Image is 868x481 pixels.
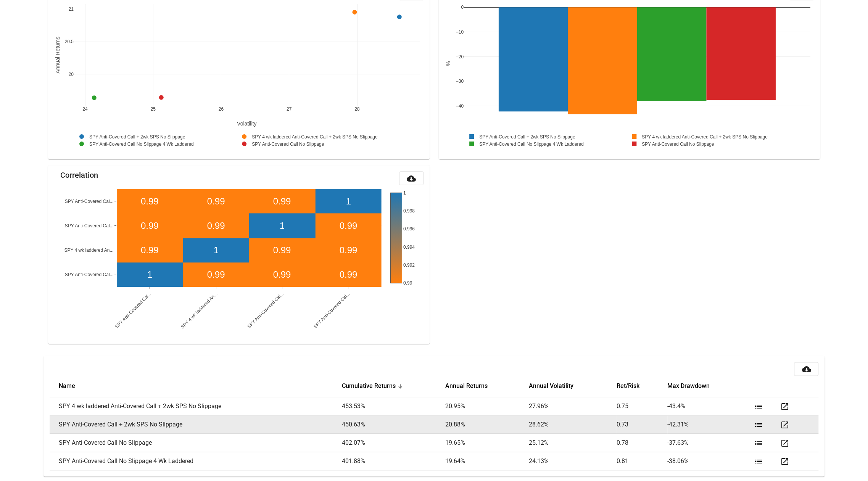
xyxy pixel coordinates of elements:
[529,382,573,390] button: Change sorting for Annual_Volatility
[445,415,529,434] td: 20.88 %
[754,439,763,448] mat-icon: list
[342,382,396,390] button: Change sorting for Cum_Returns_Final
[407,174,416,183] mat-icon: cloud_download
[59,382,75,390] button: Change sorting for strategy_name
[342,452,445,470] td: 401.88 %
[50,452,342,470] td: SPY Anti-Covered Call No Slippage 4 Wk Laddered
[50,397,342,415] td: SPY 4 wk laddered Anti-Covered Call + 2wk SPS No Slippage
[50,415,342,434] td: SPY Anti-Covered Call + 2wk SPS No Slippage
[617,434,667,452] td: 0.78
[529,397,617,415] td: 27.96 %
[780,457,789,466] mat-icon: open_in_new
[754,420,763,430] mat-icon: list
[617,452,667,470] td: 0.81
[50,434,342,452] td: SPY Anti-Covered Call No Slippage
[780,439,789,448] mat-icon: open_in_new
[445,452,529,470] td: 19.64 %
[529,415,617,434] td: 28.62 %
[667,434,751,452] td: -37.63 %
[342,397,445,415] td: 453.53 %
[667,397,751,415] td: -43.4 %
[445,382,487,390] button: Change sorting for Annual_Returns
[780,420,789,430] mat-icon: open_in_new
[617,415,667,434] td: 0.73
[617,382,639,390] button: Change sorting for Efficient_Frontier
[617,397,667,415] td: 0.75
[667,415,751,434] td: -42.31 %
[802,365,811,374] mat-icon: cloud_download
[667,452,751,470] td: -38.06 %
[445,397,529,415] td: 20.95 %
[754,402,763,411] mat-icon: list
[529,452,617,470] td: 24.13 %
[342,415,445,434] td: 450.63 %
[754,457,763,466] mat-icon: list
[780,402,789,411] mat-icon: open_in_new
[445,434,529,452] td: 19.65 %
[529,434,617,452] td: 25.12 %
[60,171,98,179] mat-card-title: Correlation
[667,382,710,390] button: Change sorting for Max_Drawdown
[342,434,445,452] td: 402.07 %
